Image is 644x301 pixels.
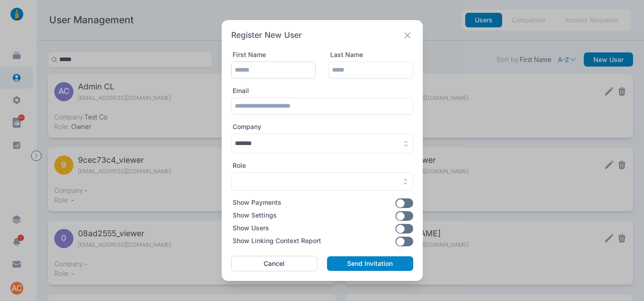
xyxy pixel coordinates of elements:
label: Last Name [330,51,363,59]
label: First Name [233,51,266,59]
label: Show Users [233,224,269,234]
label: Show Settings [233,211,277,221]
button: Cancel [231,256,318,271]
button: Send Invitation [327,256,413,271]
h2: Register New User [231,30,302,41]
label: Company [233,123,413,131]
label: Show Linking Context Report [233,237,321,246]
label: Show Payments [233,198,281,208]
label: Role [233,161,246,170]
label: Email [233,87,249,95]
